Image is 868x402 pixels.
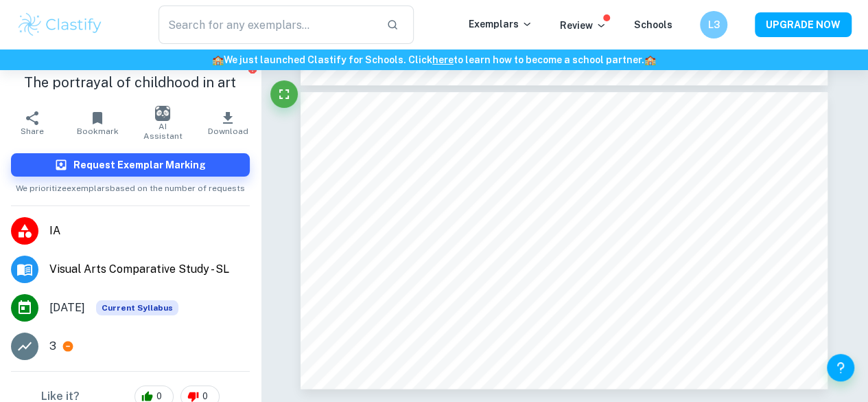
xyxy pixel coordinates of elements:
button: Request Exemplar Marking [11,153,250,177]
p: Exemplars [469,16,532,32]
button: L3 [700,11,727,38]
h6: Request Exemplar Marking [73,157,206,172]
img: Clastify logo [16,11,104,38]
p: Review [560,18,607,33]
button: AI Assistant [130,104,196,142]
span: Bookmark [77,126,119,136]
span: 🏫 [644,54,656,65]
img: AI Assistant [155,106,170,121]
button: Download [196,104,261,142]
span: We prioritize exemplars based on the number of requests [16,177,245,194]
span: Current Syllabus [96,300,178,315]
a: here [432,54,454,65]
span: Share [21,126,44,136]
span: Download [208,126,248,136]
h1: The portrayal of childhood in art [11,72,250,93]
span: 🏫 [212,54,224,65]
button: Bookmark [65,104,130,142]
button: UPGRADE NOW [755,12,852,37]
div: This exemplar is based on the current syllabus. Feel free to refer to it for inspiration/ideas wh... [96,300,178,315]
input: Search for any exemplars... [159,5,375,44]
button: Report issue [248,64,258,74]
button: Fullscreen [270,80,298,108]
span: IA [49,223,250,239]
a: Schools [634,19,672,30]
p: 3 [49,338,56,355]
h6: L3 [706,17,722,32]
span: Visual Arts Comparative Study - SL [49,261,250,278]
span: AI Assistant [139,122,187,141]
button: Help and Feedback [827,354,854,381]
span: [DATE] [49,300,85,316]
h6: We just launched Clastify for Schools. Click to learn how to become a school partner. [3,52,865,67]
